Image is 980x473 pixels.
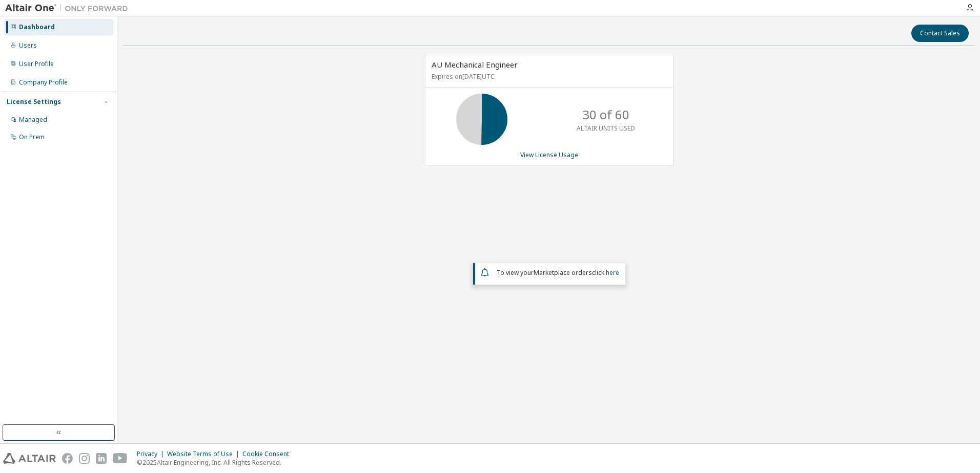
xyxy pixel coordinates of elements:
div: Website Terms of Use [167,450,242,458]
a: here [606,268,619,277]
p: 30 of 60 [582,106,629,123]
img: youtube.svg [113,453,128,464]
div: Cookie Consent [242,450,295,458]
div: Managed [19,116,47,124]
em: Marketplace orders [534,268,592,277]
button: Contact Sales [911,25,969,42]
img: altair_logo.svg [3,453,56,464]
p: © 2025 Altair Engineering, Inc. All Rights Reserved. [137,458,295,467]
div: Company Profile [19,78,68,87]
img: instagram.svg [79,453,90,464]
span: AU Mechanical Engineer [432,59,518,70]
span: To view your click [497,268,619,277]
div: Dashboard [19,23,55,31]
div: License Settings [7,98,61,106]
div: Privacy [137,450,167,458]
a: View License Usage [520,150,578,159]
div: On Prem [19,133,45,141]
p: ALTAIR UNITS USED [577,124,635,133]
img: Altair One [5,3,133,13]
img: linkedin.svg [96,453,107,464]
div: Users [19,41,37,50]
img: facebook.svg [62,453,73,464]
div: User Profile [19,60,54,68]
p: Expires on [DATE] UTC [432,72,664,81]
